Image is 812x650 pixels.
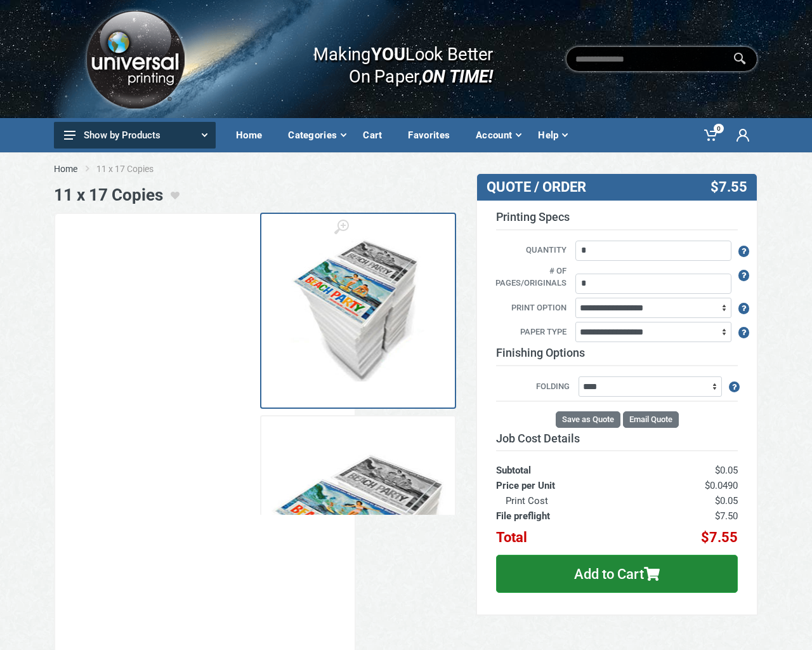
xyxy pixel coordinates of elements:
span: 0 [714,124,724,133]
label: # of pages/originals [487,265,573,291]
th: Subtotal [496,451,645,478]
a: Home [227,118,279,152]
span: $0.0490 [705,480,738,491]
a: Cart [354,118,399,152]
a: Copies [261,213,457,409]
div: Categories [279,122,354,149]
span: $7.50 [715,510,738,522]
th: File preflight [496,508,645,524]
span: $7.55 [710,179,747,196]
h3: Job Cost Details [496,432,738,446]
li: 11 x 17 Copies [96,162,173,175]
img: Tabloid [265,419,453,607]
h1: 11 x 17 Copies [54,185,163,205]
a: 0 [695,118,728,152]
th: Price per Unit [496,478,645,493]
button: Save as Quote [556,411,620,428]
th: Total [496,524,645,545]
div: Account [467,122,529,149]
div: Home [227,122,279,149]
label: Paper Type [487,326,573,340]
div: Help [529,122,575,149]
span: $0.05 [715,495,738,507]
label: Quantity [487,244,573,258]
a: Tabloid [261,415,457,611]
img: Logo.png [82,6,188,113]
button: Email Quote [623,411,679,428]
b: YOU [370,43,405,65]
i: ON TIME! [422,65,493,87]
button: Show by Products [54,122,216,149]
img: Copies [265,216,453,405]
nav: breadcrumb [54,162,758,175]
span: $7.55 [701,529,738,545]
h3: Finishing Options [496,346,738,366]
h3: Printing Specs [496,210,738,230]
a: Home [54,162,77,175]
a: Favorites [399,118,467,152]
div: Cart [354,122,399,149]
button: Add to Cart [496,555,738,593]
th: Print Cost [496,493,645,508]
label: Folding [496,380,576,394]
div: Favorites [399,122,467,149]
label: Print Option [487,302,573,315]
div: Making Look Better On Paper, [288,30,493,88]
span: $0.05 [715,465,738,476]
h3: QUOTE / ORDER [487,179,654,196]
